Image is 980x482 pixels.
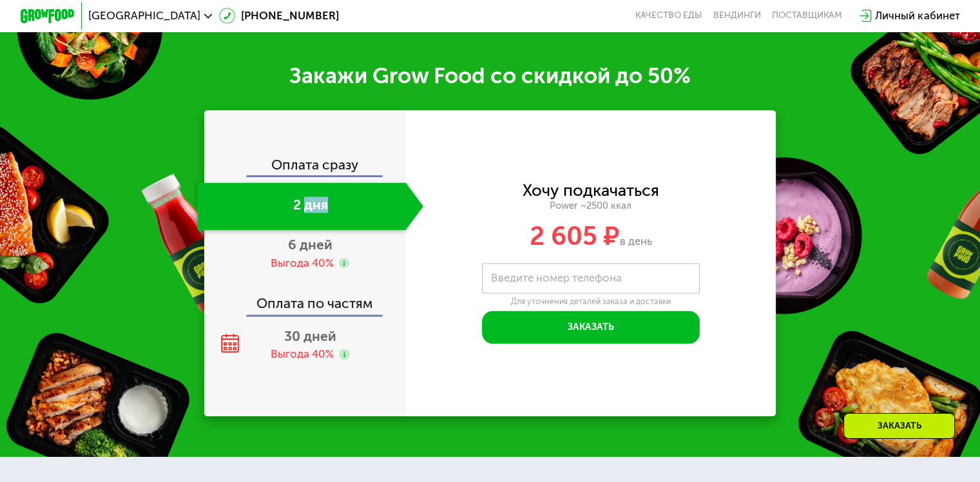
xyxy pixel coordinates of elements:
span: 30 дней [284,328,336,344]
div: Выгода 40% [271,347,334,361]
div: Личный кабинет [875,8,959,24]
div: Для уточнения деталей заказа и доставки [482,296,700,307]
a: [PHONE_NUMBER] [219,8,339,24]
button: Заказать [482,311,700,343]
label: Введите номер телефона [491,275,622,282]
span: в день [620,235,652,247]
div: Заказать [843,413,955,439]
div: Выгода 40% [271,256,334,271]
span: 2 605 ₽ [530,220,620,251]
div: Оплата сразу [206,158,406,175]
a: Вендинги [713,10,761,21]
div: Хочу подкачаться [523,183,659,198]
a: Качество еды [635,10,702,21]
div: Оплата по частям [206,283,406,314]
div: поставщикам [772,10,842,21]
span: 6 дней [288,236,332,253]
span: [GEOGRAPHIC_DATA] [88,10,200,21]
div: Power ~2500 ккал [406,200,776,212]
